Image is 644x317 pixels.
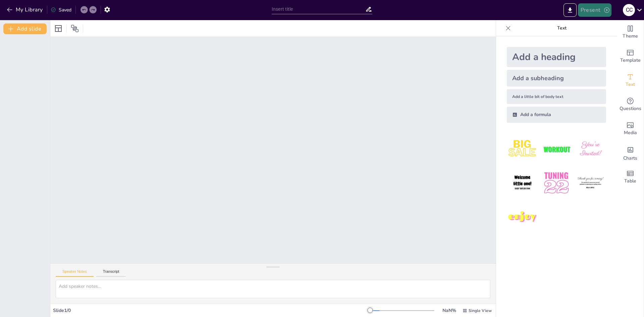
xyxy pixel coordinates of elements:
[623,33,638,40] span: Theme
[51,7,71,13] div: Saved
[541,167,572,199] img: 5.jpeg
[507,107,606,123] div: Add a formula
[617,20,644,44] div: Change the overall theme
[469,308,492,313] span: Single View
[623,4,635,16] div: C C
[507,70,606,87] div: Add a subheading
[514,20,610,36] p: Text
[71,24,79,33] span: Position
[5,4,46,15] button: My Library
[3,23,47,34] button: Add slide
[56,269,94,277] button: Speaker Notes
[620,105,641,112] span: Questions
[507,89,606,104] div: Add a little bit of body text
[626,81,635,88] span: Text
[623,155,637,162] span: Charts
[53,307,370,314] div: Slide 1 / 0
[507,134,538,165] img: 1.jpeg
[575,134,606,165] img: 3.jpeg
[624,129,637,137] span: Media
[620,57,641,64] span: Template
[507,167,538,199] img: 4.jpeg
[272,4,365,14] input: Insert title
[617,44,644,68] div: Add ready made slides
[578,3,611,17] button: Present
[624,177,636,185] span: Table
[575,167,606,199] img: 6.jpeg
[441,307,457,314] div: NaN %
[617,93,644,117] div: Get real-time input from your audience
[617,68,644,93] div: Add text boxes
[563,3,577,17] button: Export to PowerPoint
[96,269,126,277] button: Transcript
[541,134,572,165] img: 2.jpeg
[617,141,644,165] div: Add charts and graphs
[507,47,606,67] div: Add a heading
[617,117,644,141] div: Add images, graphics, shapes or video
[507,202,538,233] img: 7.jpeg
[623,3,635,17] button: C C
[53,23,64,34] div: Layout
[617,165,644,189] div: Add a table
